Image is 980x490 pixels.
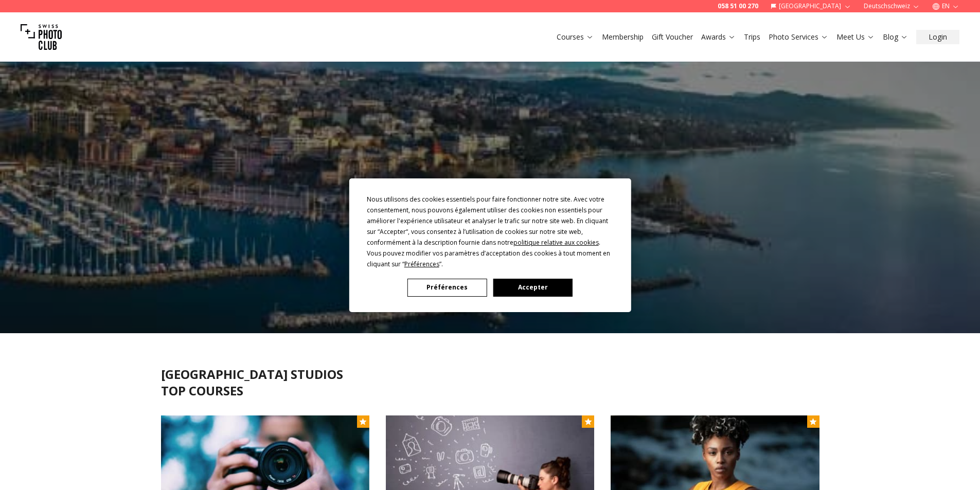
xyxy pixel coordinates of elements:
[367,194,614,269] div: Nous utilisons des cookies essentiels pour faire fonctionner notre site. Avec votre consentement,...
[404,260,439,268] span: Préférences
[407,279,487,297] button: Préférences
[349,178,631,312] div: Cookie Consent Prompt
[513,238,599,247] span: politique relative aux cookies
[493,279,572,297] button: Accepter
